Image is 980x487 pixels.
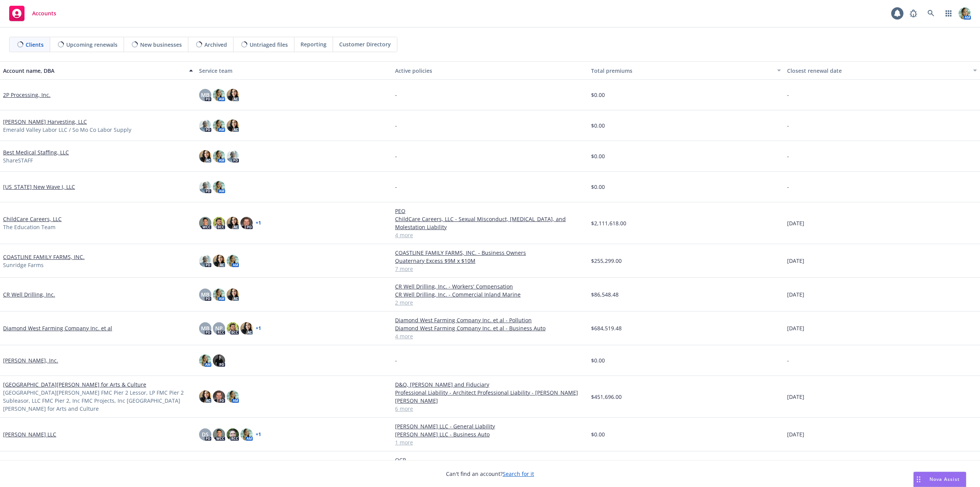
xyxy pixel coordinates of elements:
[3,183,75,191] a: [US_STATE] New Wave I, LLC
[591,91,605,99] span: $0.00
[199,255,211,267] img: photo
[787,324,804,332] span: [DATE]
[227,255,239,267] img: photo
[3,389,193,413] span: [GEOGRAPHIC_DATA][PERSON_NAME] FMC Pier 2 Lessor, LP FMC Pier 2 Subleasor, LLC FMC Pier 2, Inc FM...
[395,282,585,290] a: CR Well Drilling, Inc. - Workers' Compensation
[395,438,585,446] a: 1 more
[787,152,789,160] span: -
[213,89,225,101] img: photo
[26,41,44,49] span: Clients
[213,150,225,162] img: photo
[395,316,585,324] a: Diamond West Farming Company Inc. et al - Pollution
[199,150,211,162] img: photo
[591,430,605,438] span: $0.00
[240,217,253,229] img: photo
[227,390,239,403] img: photo
[395,183,397,191] span: -
[199,181,211,193] img: photo
[395,121,397,130] span: -
[959,7,971,20] img: photo
[395,324,585,332] a: Diamond West Farming Company Inc. et al - Business Auto
[787,257,804,265] span: [DATE]
[201,290,209,298] span: MB
[392,61,588,80] button: Active policies
[32,10,56,16] span: Accounts
[591,121,605,130] span: $0.00
[591,356,605,364] span: $0.00
[227,89,239,101] img: photo
[395,91,397,99] span: -
[3,356,58,364] a: [PERSON_NAME], Inc.
[395,67,585,75] div: Active policies
[227,150,239,162] img: photo
[199,354,211,367] img: photo
[787,290,804,298] span: [DATE]
[787,430,804,438] span: [DATE]
[3,156,33,164] span: ShareSTAFF
[395,430,585,438] a: [PERSON_NAME] LLC - Business Auto
[395,249,585,257] a: COASTLINE FAMILY FARMS, INC. - Business Owners
[3,215,62,223] a: ChildCare Careers, LLC
[591,152,605,160] span: $0.00
[591,324,622,332] span: $684,519.48
[591,290,619,298] span: $86,548.48
[199,390,211,403] img: photo
[395,265,585,273] a: 7 more
[213,217,225,229] img: photo
[3,91,51,99] a: 2P Processing, Inc.
[591,67,773,75] div: Total premiums
[395,290,585,298] a: CR Well Drilling, Inc. - Commercial Inland Marine
[201,91,209,99] span: MB
[591,393,622,401] span: $451,696.00
[906,6,921,21] a: Report a Bug
[227,289,239,301] img: photo
[787,121,789,130] span: -
[395,152,397,160] span: -
[395,215,585,231] a: ChildCare Careers, LLC - Sexual Misconduct, [MEDICAL_DATA], and Molestation Liability
[227,217,239,229] img: photo
[256,432,261,437] a: + 1
[140,41,182,49] span: New businesses
[227,428,239,441] img: photo
[256,326,261,331] a: + 1
[787,393,804,401] span: [DATE]
[395,332,585,340] a: 4 more
[227,120,239,132] img: photo
[199,217,211,229] img: photo
[395,207,585,215] a: PEO
[202,430,209,438] span: DS
[213,354,225,367] img: photo
[3,126,131,134] span: Emerald Valley Labor LLC / So Mo Co Labor Supply
[213,181,225,193] img: photo
[199,120,211,132] img: photo
[339,40,391,48] span: Customer Directory
[395,257,585,265] a: Quaternary Excess $9M x $10M
[395,389,585,405] a: Professional Liability - Architect Professional Liability - [PERSON_NAME] [PERSON_NAME]
[446,470,534,478] span: Can't find an account?
[213,255,225,267] img: photo
[395,380,585,389] a: D&O, [PERSON_NAME] and Fiduciary
[591,183,605,191] span: $0.00
[3,430,56,438] a: [PERSON_NAME] LLC
[204,41,227,49] span: Archived
[395,356,397,364] span: -
[784,61,980,80] button: Closest renewal date
[395,422,585,430] a: [PERSON_NAME] LLC - General Liability
[941,6,956,21] a: Switch app
[591,257,622,265] span: $255,299.00
[215,324,223,332] span: NP
[3,118,87,126] a: [PERSON_NAME] Harvesting, LLC
[787,356,789,364] span: -
[913,472,966,487] button: Nova Assist
[3,223,56,231] span: The Education Team
[3,290,55,298] a: CR Well Drilling, Inc.
[395,298,585,307] a: 2 more
[250,41,288,49] span: Untriaged files
[256,221,261,225] a: + 1
[196,61,392,80] button: Service team
[3,148,69,156] a: Best Medical Staffing, LLC
[3,380,146,389] a: [GEOGRAPHIC_DATA][PERSON_NAME] for Arts & Culture
[395,231,585,239] a: 4 more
